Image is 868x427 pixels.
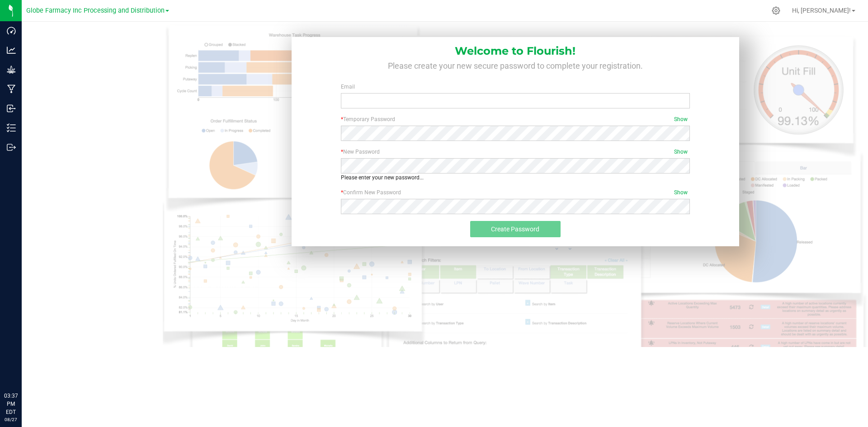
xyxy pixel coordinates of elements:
[674,115,688,123] span: Show
[341,83,690,91] label: Email
[341,188,690,197] label: Confirm New Password
[470,221,561,237] button: Create Password
[26,7,165,14] span: Globe Farmacy Inc Processing and Distribution
[4,392,18,416] p: 03:37 PM EDT
[341,115,690,123] label: Temporary Password
[792,7,851,14] span: Hi, [PERSON_NAME]!
[4,416,18,423] p: 08/27
[388,61,643,70] span: Please create your new secure password to complete your registration.
[770,6,782,15] div: Manage settings
[674,188,688,197] span: Show
[7,26,16,35] inline-svg: Dashboard
[674,148,688,156] span: Show
[7,123,16,132] inline-svg: Inventory
[7,46,16,55] inline-svg: Analytics
[341,174,690,182] div: Please enter your new password...
[341,148,690,156] label: New Password
[7,143,16,152] inline-svg: Outbound
[7,84,16,94] inline-svg: Manufacturing
[305,37,726,57] h1: Welcome to Flourish!
[491,225,539,233] span: Create Password
[7,65,16,74] inline-svg: Grow
[7,104,16,113] inline-svg: Inbound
